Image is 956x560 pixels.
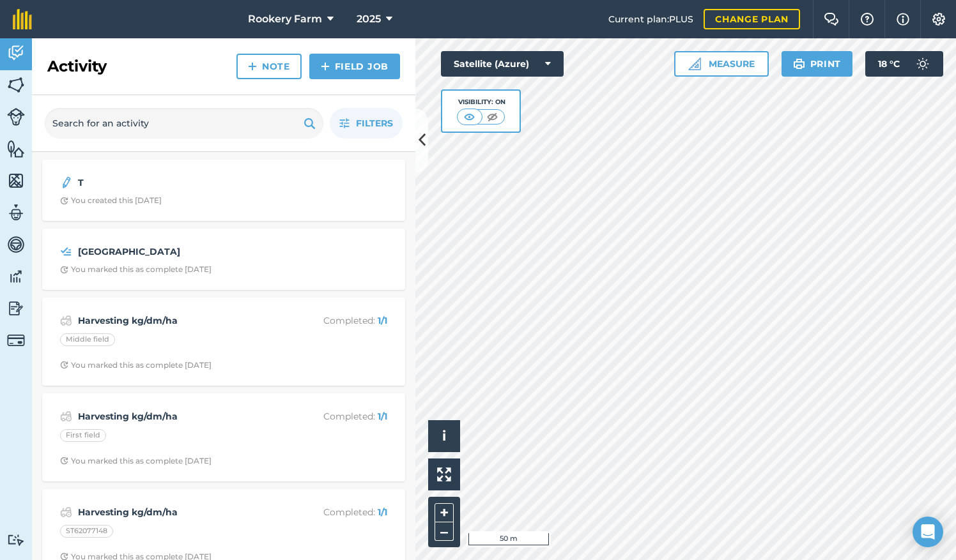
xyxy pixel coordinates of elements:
[60,457,68,465] img: Clock with arrow pointing clockwise
[435,503,454,522] button: +
[286,314,387,328] p: Completed :
[7,75,25,95] img: svg+xml;base64,PHN2ZyB4bWxucz0iaHR0cDovL3d3dy53My5vcmcvMjAwMC9zdmciIHdpZHRoPSI1NiIgaGVpZ2h0PSI2MC...
[608,12,693,26] span: Current plan : PLUS
[60,266,68,274] img: Clock with arrow pointing clockwise
[378,411,387,422] strong: 1 / 1
[435,522,454,541] button: –
[7,43,25,63] img: svg+xml;base64,PD94bWwgdmVyc2lvbj0iMS4wIiBlbmNvZGluZz0idXRmLTgiPz4KPCEtLSBHZW5lcmF0b3I6IEFkb2JlIE...
[78,314,281,328] strong: Harvesting kg/dm/ha
[674,51,769,77] button: Measure
[330,108,403,139] button: Filters
[78,505,281,519] strong: Harvesting kg/dm/ha
[50,401,397,474] a: Harvesting kg/dm/haCompleted: 1/1First fieldClock with arrow pointing clockwiseYou marked this as...
[7,235,25,254] img: svg+xml;base64,PD94bWwgdmVyc2lvbj0iMS4wIiBlbmNvZGluZz0idXRmLTgiPz4KPCEtLSBHZW5lcmF0b3I6IEFkb2JlIE...
[60,504,72,520] img: svg+xml;base64,PD94bWwgdmVyc2lvbj0iMS4wIiBlbmNvZGluZz0idXRmLTgiPz4KPCEtLSBHZW5lcmF0b3I6IEFkb2JlIE...
[704,9,800,29] a: Change plan
[248,11,322,27] span: Rookery Farm
[7,299,25,318] img: svg+xml;base64,PD94bWwgdmVyc2lvbj0iMS4wIiBlbmNvZGluZz0idXRmLTgiPz4KPCEtLSBHZW5lcmF0b3I6IEFkb2JlIE...
[60,333,115,346] div: Middle field
[428,420,460,452] button: i
[378,506,387,518] strong: 1 / 1
[356,116,393,130] span: Filters
[50,236,397,282] a: [GEOGRAPHIC_DATA]Clock with arrow pointing clockwiseYou marked this as complete [DATE]
[442,428,446,444] span: i
[865,51,943,77] button: 18 °C
[7,139,25,158] img: svg+xml;base64,PHN2ZyB4bWxucz0iaHR0cDovL3d3dy53My5vcmcvMjAwMC9zdmciIHdpZHRoPSI1NiIgaGVpZ2h0PSI2MC...
[286,409,387,423] p: Completed :
[321,59,330,74] img: svg+xml;base64,PHN2ZyB4bWxucz0iaHR0cDovL3d3dy53My5vcmcvMjAwMC9zdmciIHdpZHRoPSIxNCIgaGVpZ2h0PSIyNC...
[860,13,875,26] img: A question mark icon
[304,116,316,131] img: svg+xml;base64,PHN2ZyB4bWxucz0iaHR0cDovL3d3dy53My5vcmcvMjAwMC9zdmciIHdpZHRoPSIxOSIgaGVpZ2h0PSIyNC...
[78,409,281,423] strong: Harvesting kg/dm/ha
[60,456,212,466] div: You marked this as complete [DATE]
[60,264,212,275] div: You marked this as complete [DATE]
[50,305,397,378] a: Harvesting kg/dm/haCompleted: 1/1Middle fieldClock with arrow pointing clockwiseYou marked this a...
[437,467,451,481] img: Four arrows, one pointing top left, one top right, one bottom right and the last bottom left
[931,13,946,26] img: A cog icon
[897,11,909,27] img: svg+xml;base64,PHN2ZyB4bWxucz0iaHR0cDovL3d3dy53My5vcmcvMjAwMC9zdmciIHdpZHRoPSIxNyIgaGVpZ2h0PSIxNy...
[461,110,477,123] img: svg+xml;base64,PHN2ZyB4bWxucz0iaHR0cDovL3d3dy53My5vcmcvMjAwMC9zdmciIHdpZHRoPSI1MCIgaGVpZ2h0PSI0MC...
[78,176,281,190] strong: T
[7,331,25,349] img: svg+xml;base64,PD94bWwgdmVyc2lvbj0iMS4wIiBlbmNvZGluZz0idXRmLTgiPz4KPCEtLSBHZW5lcmF0b3I6IEFkb2JlIE...
[457,97,505,107] div: Visibility: On
[47,56,107,77] h2: Activity
[782,51,853,77] button: Print
[60,360,212,370] div: You marked this as complete [DATE]
[378,315,387,326] strong: 1 / 1
[60,175,73,190] img: svg+xml;base64,PD94bWwgdmVyc2lvbj0iMS4wIiBlbmNvZGluZz0idXRmLTgiPz4KPCEtLSBHZW5lcmF0b3I6IEFkb2JlIE...
[7,534,25,546] img: svg+xml;base64,PD94bWwgdmVyc2lvbj0iMS4wIiBlbmNvZGluZz0idXRmLTgiPz4KPCEtLSBHZW5lcmF0b3I6IEFkb2JlIE...
[60,525,113,538] div: ST62077148
[248,59,257,74] img: svg+xml;base64,PHN2ZyB4bWxucz0iaHR0cDovL3d3dy53My5vcmcvMjAwMC9zdmciIHdpZHRoPSIxNCIgaGVpZ2h0PSIyNC...
[441,51,564,77] button: Satellite (Azure)
[484,110,500,123] img: svg+xml;base64,PHN2ZyB4bWxucz0iaHR0cDovL3d3dy53My5vcmcvMjAwMC9zdmciIHdpZHRoPSI1MCIgaGVpZ2h0PSI0MC...
[60,409,72,424] img: svg+xml;base64,PD94bWwgdmVyc2lvbj0iMS4wIiBlbmNvZGluZz0idXRmLTgiPz4KPCEtLSBHZW5lcmF0b3I6IEFkb2JlIE...
[7,108,25,126] img: svg+xml;base64,PD94bWwgdmVyc2lvbj0iMS4wIiBlbmNvZGluZz0idXRmLTgiPz4KPCEtLSBHZW5lcmF0b3I6IEFkb2JlIE...
[60,429,106,442] div: First field
[910,51,936,77] img: svg+xml;base64,PD94bWwgdmVyc2lvbj0iMS4wIiBlbmNvZGluZz0idXRmLTgiPz4KPCEtLSBHZW5lcmF0b3I6IEFkb2JlIE...
[60,313,72,328] img: svg+xml;base64,PD94bWwgdmVyc2lvbj0iMS4wIiBlbmNvZGluZz0idXRmLTgiPz4KPCEtLSBHZW5lcmF0b3I6IEFkb2JlIE...
[45,108,323,139] input: Search for an activity
[878,51,900,77] span: 18 ° C
[78,245,281,259] strong: [GEOGRAPHIC_DATA]
[236,54,302,79] a: Note
[913,517,943,547] div: Open Intercom Messenger
[60,361,68,369] img: Clock with arrow pointing clockwise
[60,195,162,206] div: You created this [DATE]
[309,54,400,79] a: Field Job
[60,244,72,259] img: svg+xml;base64,PD94bWwgdmVyc2lvbj0iMS4wIiBlbmNvZGluZz0idXRmLTgiPz4KPCEtLSBHZW5lcmF0b3I6IEFkb2JlIE...
[7,171,25,190] img: svg+xml;base64,PHN2ZyB4bWxucz0iaHR0cDovL3d3dy53My5vcmcvMjAwMC9zdmciIHdpZHRoPSI1NiIgaGVpZ2h0PSI2MC...
[7,267,25,286] img: svg+xml;base64,PD94bWwgdmVyc2lvbj0iMS4wIiBlbmNvZGluZz0idXRmLTgiPz4KPCEtLSBHZW5lcmF0b3I6IEFkb2JlIE...
[286,505,387,519] p: Completed :
[357,11,381,27] span: 2025
[50,167,397,213] a: TClock with arrow pointing clockwiseYou created this [DATE]
[60,197,68,205] img: Clock with arrow pointing clockwise
[13,9,32,29] img: fieldmargin Logo
[7,203,25,222] img: svg+xml;base64,PD94bWwgdmVyc2lvbj0iMS4wIiBlbmNvZGluZz0idXRmLTgiPz4KPCEtLSBHZW5lcmF0b3I6IEFkb2JlIE...
[824,13,839,26] img: Two speech bubbles overlapping with the left bubble in the forefront
[688,57,701,70] img: Ruler icon
[793,56,805,72] img: svg+xml;base64,PHN2ZyB4bWxucz0iaHR0cDovL3d3dy53My5vcmcvMjAwMC9zdmciIHdpZHRoPSIxOSIgaGVpZ2h0PSIyNC...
